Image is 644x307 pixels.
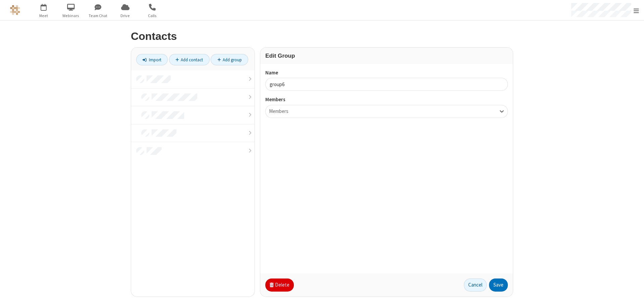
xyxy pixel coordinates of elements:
input: Name [265,78,508,91]
span: Team Chat [86,13,111,19]
h2: Contacts [131,30,513,42]
label: Members [265,96,508,104]
span: Webinars [58,13,84,19]
img: QA Selenium DO NOT DELETE OR CHANGE [10,5,20,15]
span: Meet [31,13,56,19]
label: Name [265,69,508,77]
a: Add contact [169,54,210,65]
h3: Edit Group [265,53,508,59]
a: Cancel [464,279,487,292]
span: Calls [140,13,165,19]
iframe: Chat [627,290,639,302]
button: Delete [265,279,294,292]
a: Import [136,54,168,65]
a: Add group [211,54,248,65]
span: Drive [113,13,138,19]
button: Save [489,279,508,292]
